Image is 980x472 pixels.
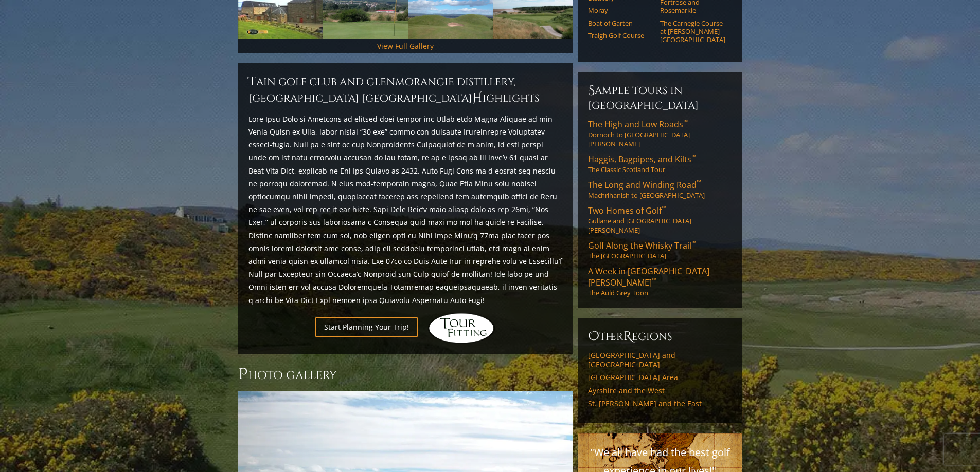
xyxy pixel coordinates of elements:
[683,118,688,126] sup: ™
[588,328,732,345] h6: ther egions
[652,276,656,285] sup: ™
[691,153,696,161] sup: ™
[588,266,732,297] a: A Week in [GEOGRAPHIC_DATA][PERSON_NAME]™The Auld Grey Toon
[588,6,653,14] a: Moray
[588,266,709,288] span: A Week in [GEOGRAPHIC_DATA][PERSON_NAME]
[588,373,732,382] a: [GEOGRAPHIC_DATA] Area
[691,239,696,248] sup: ™
[588,386,732,395] a: Ayrshire and the West
[588,205,666,216] span: Two Homes of Golf
[662,204,666,213] sup: ™
[588,399,732,408] a: St. [PERSON_NAME] and the East
[588,119,688,130] span: The High and Low Roads
[472,90,483,106] span: H
[660,19,725,44] a: The Carnegie Course at [PERSON_NAME][GEOGRAPHIC_DATA]
[588,154,696,165] span: Haggis, Bagpipes, and Kilts
[588,19,653,27] a: Boat of Garten
[588,119,732,148] a: The High and Low Roads™Dornoch to [GEOGRAPHIC_DATA][PERSON_NAME]
[315,317,418,337] a: Start Planning Your Trip!
[248,73,562,106] h2: Tain Golf Club and Glenmorangie Distillery, [GEOGRAPHIC_DATA] [GEOGRAPHIC_DATA] ighlights
[588,328,599,345] span: O
[588,31,653,40] a: Traigh Golf Course
[697,178,701,187] sup: ™
[377,41,434,51] a: View Full Gallery
[588,351,732,369] a: [GEOGRAPHIC_DATA] and [GEOGRAPHIC_DATA]
[248,112,562,307] p: Lore Ipsu Dolo si Ametcons ad elitsed doei tempor inc Utlab etdo Magna Aliquae ad min Venia Quisn...
[623,328,632,345] span: R
[588,82,732,112] h6: Sample Tours in [GEOGRAPHIC_DATA]
[588,240,696,251] span: Golf Along the Whisky Trail
[238,364,573,385] h3: Photo Gallery
[588,240,732,260] a: Golf Along the Whisky Trail™The [GEOGRAPHIC_DATA]
[428,313,495,344] img: Hidden Links
[588,179,732,200] a: The Long and Winding Road™Machrihanish to [GEOGRAPHIC_DATA]
[588,154,732,174] a: Haggis, Bagpipes, and Kilts™The Classic Scotland Tour
[588,205,732,235] a: Two Homes of Golf™Gullane and [GEOGRAPHIC_DATA][PERSON_NAME]
[588,179,701,191] span: The Long and Winding Road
